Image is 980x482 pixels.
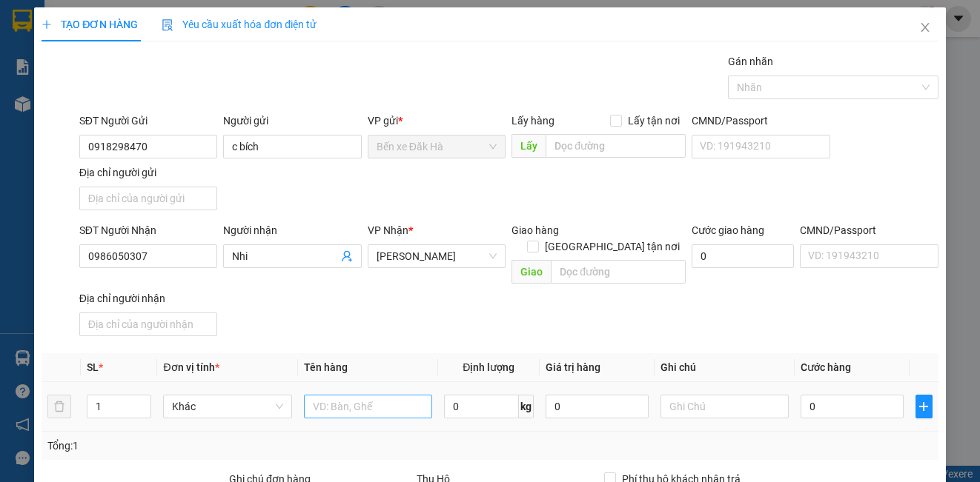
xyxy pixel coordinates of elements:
div: CMND/Passport [692,113,830,129]
span: Tên hàng [304,361,348,373]
div: SĐT Người Gửi [79,113,217,129]
input: Địa chỉ của người gửi [79,187,217,210]
span: Yêu cầu xuất hóa đơn điện tử [162,19,317,30]
button: Close [904,7,946,49]
span: Lấy [511,134,546,158]
span: kg [519,395,534,418]
input: Ghi Chú [660,395,789,418]
span: Định lượng [463,361,514,373]
span: Giao hàng [511,224,559,236]
input: 0 [546,395,649,418]
span: plus [916,401,932,412]
span: Giao [511,260,551,284]
span: TẠO ĐƠN HÀNG [42,19,138,30]
div: Địa chỉ người gửi [79,164,217,181]
div: Tổng: 1 [47,438,380,454]
span: [GEOGRAPHIC_DATA] tận nơi [539,238,686,255]
span: Đơn vị tính [163,361,219,373]
div: CMND/Passport [800,222,938,238]
span: SL [87,361,99,373]
input: Dọc đường [551,260,686,284]
span: Khác [172,395,282,418]
th: Ghi chú [655,353,795,382]
span: plus [42,19,52,30]
input: Địa chỉ của người nhận [79,312,217,336]
div: Địa chỉ người nhận [79,290,217,307]
span: VP Nhận [368,224,408,236]
span: Giá trị hàng [546,361,600,373]
label: Cước giao hàng [692,224,764,236]
div: SĐT Người Nhận [79,222,217,238]
div: Người nhận [223,222,361,238]
div: Người gửi [223,113,361,129]
span: Lấy hàng [511,115,554,127]
input: Cước giao hàng [692,244,794,268]
input: Dọc đường [546,134,686,158]
span: Bến xe Đăk Hà [377,135,497,158]
input: VD: Bàn, Ghế [304,395,432,418]
button: delete [47,395,71,418]
button: plus [916,395,933,418]
span: close [919,21,931,33]
span: Lấy tận nơi [622,113,686,129]
span: Phổ Quang [377,245,497,267]
label: Gán nhãn [728,56,773,67]
span: user-add [341,250,353,262]
div: VP gửi [368,113,506,129]
span: Cước hàng [801,361,851,373]
img: icon [162,19,173,31]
